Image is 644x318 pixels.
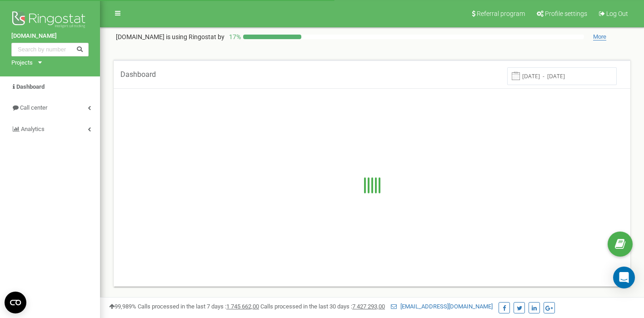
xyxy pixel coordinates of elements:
[11,43,89,56] input: Search by number
[11,59,33,67] div: Projects
[21,126,45,132] span: Analytics
[226,303,259,310] u: 1 745 662,00
[593,33,606,40] span: More
[352,303,385,310] u: 7 427 293,00
[120,70,156,79] span: Dashboard
[477,10,525,17] span: Referral program
[606,10,628,17] span: Log Out
[5,292,26,313] button: Open CMP widget
[16,83,45,90] span: Dashboard
[138,303,259,310] span: Calls processed in the last 7 days :
[391,303,493,310] a: [EMAIL_ADDRESS][DOMAIN_NAME]
[116,32,225,41] p: [DOMAIN_NAME]
[613,267,635,288] div: Open Intercom Messenger
[20,104,47,111] span: Call center
[11,32,89,40] a: [DOMAIN_NAME]
[545,10,587,17] span: Profile settings
[260,303,385,310] span: Calls processed in the last 30 days :
[166,33,225,40] span: is using Ringostat by
[109,303,136,310] span: 99,989%
[225,32,243,41] p: 17 %
[11,9,89,32] img: Ringostat logo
